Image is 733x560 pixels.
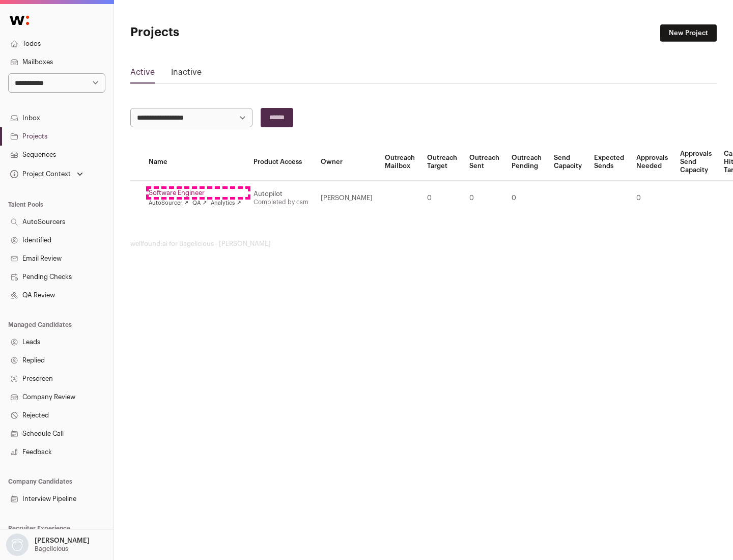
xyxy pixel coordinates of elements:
[8,167,85,181] button: Open dropdown
[315,144,379,181] th: Owner
[253,199,308,205] a: Completed by csm
[660,24,717,42] a: New Project
[630,144,674,181] th: Approvals Needed
[130,240,717,248] footer: wellfound:ai for Bagelicious - [PERSON_NAME]
[315,181,379,216] td: [PERSON_NAME]
[192,199,207,207] a: QA ↗
[149,189,241,197] a: Software Engineer
[35,545,68,553] p: Bagelicious
[421,144,463,181] th: Outreach Target
[143,144,247,181] th: Name
[588,144,630,181] th: Expected Sends
[171,66,202,82] a: Inactive
[463,144,505,181] th: Outreach Sent
[6,534,29,556] img: nopic.png
[4,534,92,556] button: Open dropdown
[548,144,588,181] th: Send Capacity
[505,144,548,181] th: Outreach Pending
[379,144,421,181] th: Outreach Mailbox
[130,66,155,82] a: Active
[630,181,674,216] td: 0
[421,181,463,216] td: 0
[247,144,315,181] th: Product Access
[35,537,90,545] p: [PERSON_NAME]
[505,181,548,216] td: 0
[211,199,241,207] a: Analytics ↗
[130,24,326,41] h1: Projects
[674,144,718,181] th: Approvals Send Capacity
[463,181,505,216] td: 0
[253,190,308,198] div: Autopilot
[149,199,188,207] a: AutoSourcer ↗
[8,170,71,178] div: Project Context
[4,10,35,31] img: Wellfound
